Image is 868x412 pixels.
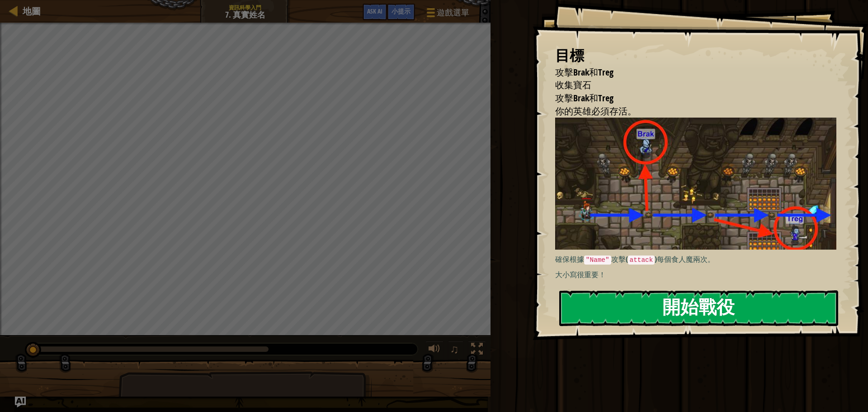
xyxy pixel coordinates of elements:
button: 切換全螢幕 [468,341,486,360]
img: True names [555,118,843,250]
span: 小提示 [392,7,410,15]
span: 攻擊Brak和Treg [555,92,613,104]
li: 攻擊Brak和Treg [544,92,834,105]
span: 攻擊Brak和Treg [555,66,613,78]
span: 你的英雄必須存活。 [555,105,637,117]
span: 遊戲選單 [437,7,469,19]
li: 你的英雄必須存活。 [544,105,834,118]
span: 收集寶石 [555,79,591,91]
code: "Name" [584,256,611,265]
span: ♫ [450,342,459,356]
li: 攻擊Brak和Treg [544,66,834,79]
div: 目標 [555,45,836,66]
p: 大小寫很重要！ [555,270,843,280]
button: 開始戰役 [559,290,838,326]
button: ♫ [448,341,463,360]
code: attack [628,256,655,265]
li: 收集寶石 [544,79,834,92]
button: 調整音量 [425,341,443,360]
button: Ask AI [363,4,387,20]
span: 地圖 [23,5,41,17]
a: 地圖 [18,5,41,17]
button: Ask AI [15,397,26,407]
p: 確保根據 攻擊( )每個食人魔兩次。 [555,254,843,265]
button: 遊戲選單 [420,4,475,25]
span: Ask AI [367,7,382,15]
